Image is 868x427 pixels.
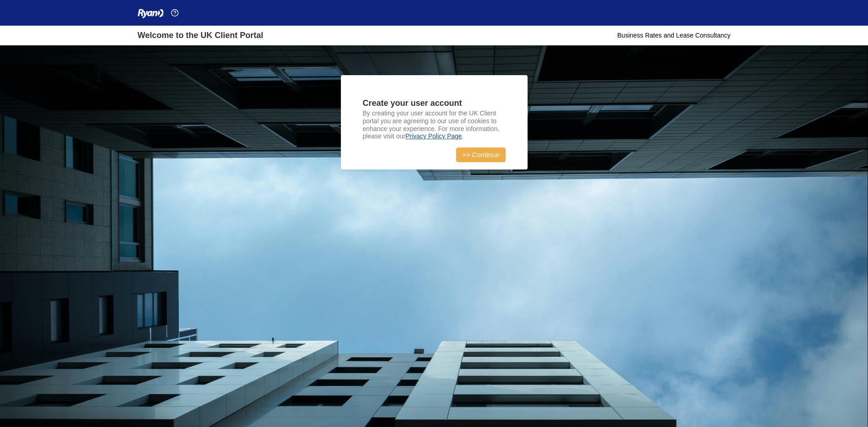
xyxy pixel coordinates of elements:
div: Welcome to the UK Client Portal [138,29,264,42]
div: Business Rates and Lease Consultancy [617,31,730,40]
div: Create your user account [363,97,506,109]
a: >> Continue [456,148,506,162]
a: Privacy Policy Page [405,132,462,140]
img: Help [171,9,178,16]
p: By creating your user account for the UK Client portal you are agreeing to our use of cookies to ... [363,109,506,140]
